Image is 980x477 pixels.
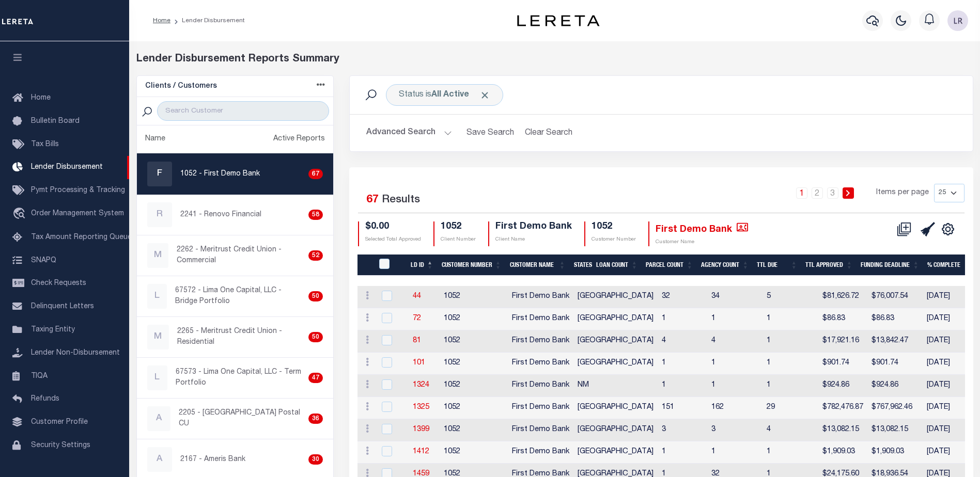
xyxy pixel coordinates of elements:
a: 3 [827,187,838,199]
td: 151 [658,397,707,419]
th: Funding Deadline: activate to sort column ascending [857,255,923,276]
div: A [147,406,170,431]
td: First Demo Bank [508,330,573,353]
td: 1 [763,375,818,397]
h4: First Demo Bank [495,221,572,233]
a: 72 [413,315,421,322]
td: $13,082.15 [818,419,867,441]
td: 1052 [440,441,508,464]
div: A [147,447,172,472]
th: Ttl Due: activate to sort column ascending [753,255,801,276]
span: Refunds [31,395,59,403]
td: $767,962.46 [867,397,923,419]
th: Customer Name: activate to sort column ascending [506,255,570,276]
th: Customer Number: activate to sort column ascending [438,255,506,276]
div: Lender Disbursement Reports Summary [136,52,973,67]
td: $924.86 [867,375,923,397]
label: Results [382,192,420,209]
a: L67573 - Lima One Capital, LLC - Term Portfolio47 [137,358,334,398]
td: 1052 [440,286,508,308]
td: [GEOGRAPHIC_DATA] [573,308,658,330]
td: 1 [763,330,818,353]
h4: 1052 [441,221,476,233]
a: L67572 - Lima One Capital, LLC - Bridge Portfolio50 [137,276,334,316]
td: 1052 [440,397,508,419]
li: Lender Disbursement [170,16,245,25]
td: 4 [658,330,707,353]
p: Customer Number [592,236,636,244]
a: 1412 [413,448,429,455]
span: Delinquent Letters [31,303,94,310]
td: $86.83 [818,308,867,330]
td: 1 [707,353,763,375]
p: Client Name [495,236,572,244]
div: 58 [308,210,323,220]
span: SNAPQ [31,257,56,264]
span: Customer Profile [31,419,88,426]
div: M [147,325,169,349]
span: Tax Amount Reporting Queue [31,234,132,241]
a: 1325 [413,404,429,411]
p: 2167 - Ameris Bank [180,454,245,465]
div: 52 [308,250,323,261]
span: TIQA [31,372,48,379]
td: $782,476.87 [818,397,867,419]
a: M2265 - Meritrust Credit Union - Residential50 [137,317,334,357]
a: 44 [413,293,421,300]
a: F1052 - First Demo Bank67 [137,154,334,194]
th: Agency Count: activate to sort column ascending [697,255,753,276]
td: 1 [707,375,763,397]
a: 2 [812,187,823,199]
td: 4 [707,330,763,353]
div: Active Reports [273,134,325,145]
td: $901.74 [818,353,867,375]
a: 1399 [413,426,429,433]
a: R2241 - Renovo Financial58 [137,195,334,235]
td: [GEOGRAPHIC_DATA] [573,419,658,441]
td: 1 [658,353,707,375]
td: First Demo Bank [508,286,573,308]
td: 1 [658,308,707,330]
h4: 1052 [592,221,636,233]
div: 67 [308,169,323,179]
a: 81 [413,337,421,344]
td: 5 [763,286,818,308]
div: M [147,243,169,268]
td: 1052 [440,419,508,441]
td: 1052 [440,353,508,375]
div: L [147,365,167,390]
p: 67573 - Lima One Capital, LLC - Term Portfolio [176,367,304,389]
span: Check Requests [31,280,86,287]
div: Status is [386,84,503,106]
td: 1052 [440,375,508,397]
button: Save Search [460,123,520,143]
td: 1 [658,441,707,464]
td: $1,909.03 [818,441,867,464]
a: M2262 - Meritrust Credit Union - Commercial52 [137,235,334,276]
div: L [147,284,167,309]
td: First Demo Bank [508,441,573,464]
td: $13,082.15 [867,419,923,441]
td: First Demo Bank [508,419,573,441]
td: [GEOGRAPHIC_DATA] [573,330,658,353]
div: 47 [308,373,323,383]
i: travel_explore [12,208,29,221]
h4: $0.00 [365,221,421,233]
td: 162 [707,397,763,419]
p: Client Number [441,236,476,244]
p: 1052 - First Demo Bank [180,169,260,180]
td: First Demo Bank [508,353,573,375]
td: $81,626.72 [818,286,867,308]
td: First Demo Bank [508,308,573,330]
td: [GEOGRAPHIC_DATA] [573,286,658,308]
td: 4 [763,419,818,441]
a: 101 [413,359,425,367]
td: 3 [707,419,763,441]
span: Items per page [876,187,929,199]
td: $1,909.03 [867,441,923,464]
b: All Active [431,91,469,99]
p: 2265 - Meritrust Credit Union - Residential [177,326,304,348]
td: $76,007.54 [867,286,923,308]
td: 1 [763,353,818,375]
input: Search Customer [157,101,329,121]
